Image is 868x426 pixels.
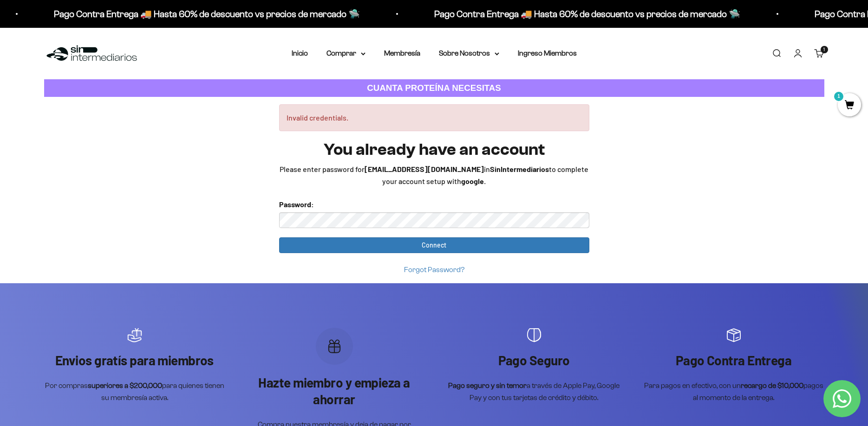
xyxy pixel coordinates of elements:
[643,380,824,403] p: Para pagos en efectivo, con un pagos al momento de la entrega.
[44,328,225,404] div: Artículo 1 de 4
[384,49,420,57] a: Membresía
[434,6,740,21] p: Pago Contra Entrega 🚚 Hasta 60% de descuento vs precios de mercado 🛸
[44,352,225,369] p: Envios gratís para miembros
[44,79,824,97] a: CUANTA PROTEÍNA NECESITAS
[823,47,825,52] span: 1
[838,101,861,111] a: 1
[88,381,162,389] strong: superiores a $200,000
[326,47,365,59] summary: Comprar
[643,328,824,404] div: Artículo 4 de 4
[448,381,527,389] strong: Pago seguro y sin temor
[461,177,484,185] b: google
[741,381,803,389] strong: recargo de $10,000
[367,83,501,93] strong: CUANTA PROTEÍNA NECESITAS
[444,352,625,369] p: Pago Seguro
[279,140,589,159] h1: You already have an account
[44,380,225,403] p: Por compras para quienes tienen su membresía activa.
[54,6,360,21] p: Pago Contra Entrega 🚚 Hasta 60% de descuento vs precios de mercado 🛸
[643,352,824,369] p: Pago Contra Entrega
[518,49,577,57] a: Ingreso Miembros
[404,266,464,273] a: Forgot Password?
[444,328,625,404] div: Artículo 3 de 4
[279,237,589,253] input: Connect
[279,198,314,210] label: Password:
[279,104,589,131] div: Invalid credentials.
[365,165,484,173] b: [EMAIL_ADDRESS][DOMAIN_NAME]
[439,47,499,59] summary: Sobre Nosotros
[279,140,589,187] div: Please enter password for in to complete your account setup with .
[490,165,549,173] b: SinIntermediarios
[833,91,844,102] mark: 1
[244,374,425,408] p: Hazte miembro y empieza a ahorrar
[292,49,308,57] a: Inicio
[444,380,625,403] p: a través de Apple Pay, Google Pay y con tus tarjetas de crédito y débito.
